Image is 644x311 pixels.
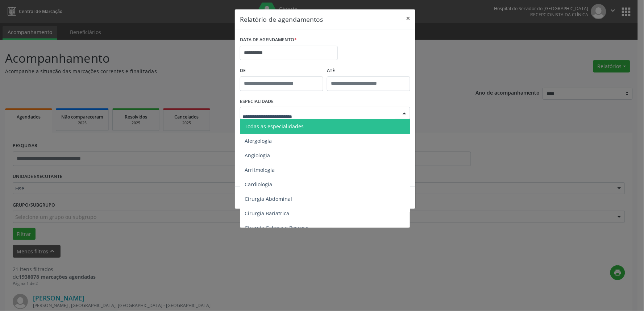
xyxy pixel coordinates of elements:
span: Alergologia [245,137,272,144]
label: ATÉ [327,65,410,76]
span: Cirurgia Bariatrica [245,210,289,217]
label: ESPECIALIDADE [240,96,274,107]
label: DATA DE AGENDAMENTO [240,34,297,46]
span: Cardiologia [245,181,272,188]
span: Todas as especialidades [245,123,304,130]
span: Angiologia [245,152,270,159]
h5: Relatório de agendamentos [240,14,323,24]
span: Cirurgia Cabeça e Pescoço [245,224,308,231]
label: De [240,65,323,76]
button: Close [401,9,415,27]
span: Arritmologia [245,166,275,173]
span: Cirurgia Abdominal [245,195,292,202]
